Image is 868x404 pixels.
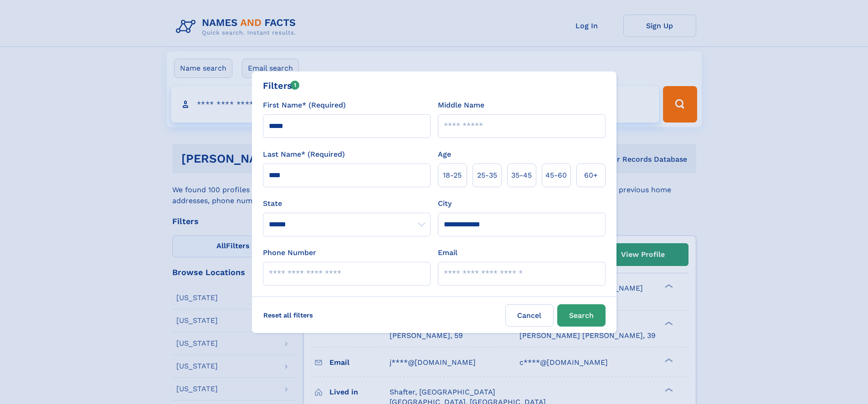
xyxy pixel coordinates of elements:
label: State [263,198,431,209]
span: 35‑45 [511,170,532,181]
label: Reset all filters [257,304,319,326]
span: 18‑25 [443,170,462,181]
div: Filters [263,79,300,92]
label: Last Name* (Required) [263,149,345,160]
span: 60+ [584,170,598,181]
label: Cancel [505,304,554,327]
label: Middle Name [438,100,484,111]
span: 25‑35 [477,170,497,181]
label: Age [438,149,451,160]
label: City [438,198,452,209]
span: 45‑60 [545,170,567,181]
label: First Name* (Required) [263,100,346,111]
label: Email [438,247,457,258]
label: Phone Number [263,247,316,258]
button: Search [557,304,606,327]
